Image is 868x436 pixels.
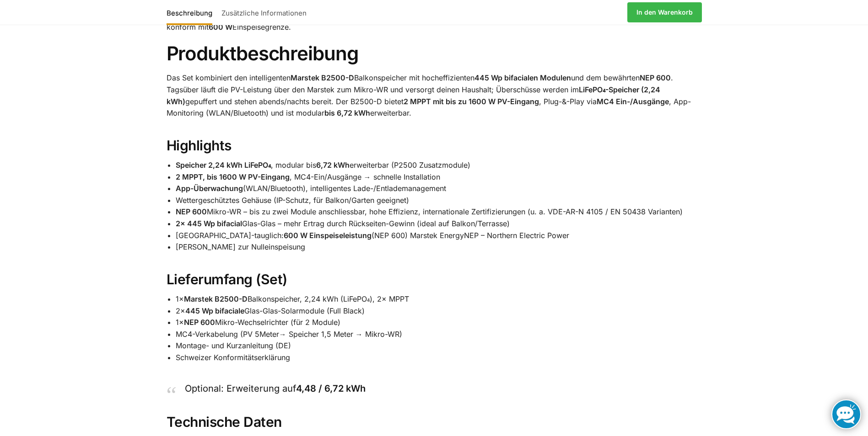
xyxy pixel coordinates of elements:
h2: Technische Daten [167,414,702,431]
h2: Lieferumfang (Set) [167,271,702,288]
li: Montage- und Kurzanleitung (DE) [176,340,702,352]
strong: Marstek B2500-D [184,294,248,303]
p: Optional: Erweiterung auf [185,382,684,395]
strong: NEP 600 [184,318,215,327]
strong: App-Überwachung [176,184,243,193]
li: Mikro-WR – bis zu zwei Module anschliessbar, hohe Effizienz, internationale Zertifizierungen (u. ... [176,206,702,218]
strong: NEP 600 [640,73,671,82]
li: [GEOGRAPHIC_DATA]-tauglich: (NEP 600) Marstek EnergyNEP – Northern Electric Power [176,230,702,242]
li: MC4-Verkabelung (PV 5Meter→ Speicher 1,5 Meter → Mikro-WR) [176,329,702,340]
li: 1× Balkonspeicher, 2,24 kWh (LiFePO₄), 2× MPPT [176,293,702,305]
strong: 600 W Einspeiseleistung [284,231,372,240]
strong: 2 MPPT, bis 1600 W PV-Eingang [176,172,290,181]
strong: 600 W [209,22,232,32]
strong: Speicher 2,24 kWh LiFePO₄ [176,160,271,170]
strong: 445 Wp bifaciale [185,306,244,315]
li: [PERSON_NAME] zur Nulleinspeisung [176,241,702,253]
strong: NEP 600 [176,207,207,216]
li: (WLAN/Bluetooth), intelligentes Lade-/Entlademanagement [176,183,702,195]
li: 2× Glas-Glas-Solarmodule (Full Black) [176,305,702,317]
li: 1× Mikro-Wechselrichter (für 2 Module) [176,317,702,329]
strong: bis 6,72 kWh [324,108,370,117]
li: Glas-Glas – mehr Ertrag durch Rückseiten-Gewinn (ideal auf Balkon/Terrasse) [176,218,702,230]
h2: Highlights [167,137,702,154]
p: Das Set kombiniert den intelligenten Balkonspeicher mit hocheffizienten und dem bewährten . Tagsü... [167,72,702,119]
strong: 6,72 kWh [316,160,350,170]
strong: 2× 445 Wp bifacial [176,219,242,228]
h1: Produktbeschreibung [167,42,702,65]
strong: LiFePO₄-Speicher (2,24 kWh) [167,85,660,106]
strong: Marstek B2500-D [291,73,354,82]
strong: 4,48 / 6,72 kWh [296,383,366,394]
strong: 445 Wp bifacialen Modulen [474,73,571,82]
li: , MC4-Ein/Ausgänge → schnelle Installation [176,171,702,183]
li: , modular bis erweiterbar (P2500 Zusatzmodule) [176,160,702,171]
strong: 2 MPPT mit bis zu 1600 W PV-Eingang [404,97,539,106]
li: Schweizer Konformitätserklärung [176,352,702,364]
li: Wettergeschütztes Gehäuse (IP-Schutz, für Balkon/Garten geeignet) [176,195,702,207]
strong: MC4 Ein-/Ausgänge [597,97,669,106]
